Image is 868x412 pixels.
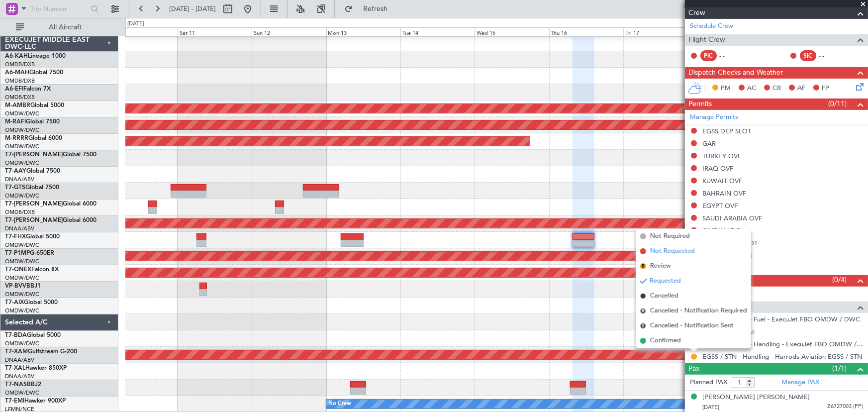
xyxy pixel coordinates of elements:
[5,382,27,388] span: T7-NAS
[5,61,35,68] a: OMDB/DXB
[800,50,816,61] div: SIC
[549,27,623,36] div: Thu 16
[650,321,734,331] span: Cancelled - Notification Sent
[5,201,63,207] span: T7-[PERSON_NAME]
[5,103,30,108] span: M-AMBR
[5,234,60,240] a: T7-FHXGlobal 5000
[702,202,738,210] div: EGYPT OVF
[702,164,733,173] div: IRAQ OVF
[5,119,26,125] span: M-RAFI
[623,27,697,36] div: Fri 17
[5,119,60,125] a: M-RAFIGlobal 7500
[5,283,26,289] span: VP-BVV
[5,267,31,273] span: T7-ONEX
[5,250,30,256] span: T7-P1MP
[5,159,39,167] a: OMDW/DWC
[26,24,105,31] span: All Aircraft
[5,389,39,397] a: OMDW/DWC
[5,365,25,371] span: T7-XAL
[169,4,216,13] span: [DATE] - [DATE]
[5,86,51,92] a: A6-EFIFalcon 7X
[5,307,39,314] a: OMDW/DWC
[5,373,34,380] a: DNAA/ABV
[5,103,64,108] a: M-AMBRGlobal 5000
[5,135,28,141] span: M-RRRR
[5,225,34,232] a: DNAA/ABV
[5,185,59,191] a: T7-GTSGlobal 7500
[640,323,646,329] span: S
[5,349,77,355] a: T7-XAMGulfstream G-200
[702,139,716,148] div: GAR
[640,308,646,314] span: R
[688,363,699,375] span: Pax
[5,258,39,265] a: OMDW/DWC
[690,21,733,31] a: Schedule Crew
[700,50,717,61] div: PIC
[5,283,41,289] a: VP-BVVBBJ1
[329,397,352,412] div: No Crew
[5,143,39,150] a: OMDW/DWC
[702,214,762,222] div: SAUDI ARABIA OVF
[355,5,396,12] span: Refresh
[721,84,731,94] span: PM
[702,404,719,411] span: [DATE]
[747,84,756,94] span: AC
[702,340,863,348] a: OMDW / DWC - Handling - ExecuJet FBO OMDW / DWC
[5,234,26,240] span: T7-FHX
[127,20,144,28] div: [DATE]
[690,112,738,122] a: Manage Permits
[5,94,35,101] a: OMDB/DXB
[5,77,35,85] a: OMDB/DXB
[5,135,62,141] a: M-RRRRGlobal 6000
[5,365,67,371] a: T7-XALHawker 850XP
[650,291,678,301] span: Cancelled
[702,177,742,185] div: KUWAIT OVF
[688,67,783,79] span: Dispatch Checks and Weather
[5,192,39,200] a: OMDW/DWC
[702,152,741,160] div: TURKEY OVF
[702,127,751,135] div: EGSS DEP SLOT
[5,267,59,273] a: T7-ONEXFalcon 8X
[5,168,26,174] span: T7-AAY
[5,349,28,355] span: T7-XAM
[640,263,646,269] span: R
[11,19,108,35] button: All Aircraft
[690,378,727,388] label: Planned PAX
[252,27,326,36] div: Sun 12
[5,291,39,298] a: OMDW/DWC
[340,1,399,17] button: Refresh
[5,110,39,117] a: OMDW/DWC
[688,99,712,110] span: Permits
[5,53,28,59] span: A6-KAH
[832,275,847,285] span: (0/4)
[702,189,746,198] div: BAHRAIN OVF
[702,393,810,403] div: [PERSON_NAME] [PERSON_NAME]
[178,27,252,36] div: Sat 11
[702,226,741,235] div: OMDW LDG
[650,261,671,271] span: Review
[702,315,860,323] a: OMDW / DWC - Fuel - ExecuJet FBO OMDW / DWC
[5,398,24,404] span: T7-EMI
[827,403,863,411] span: Z6727003 (PP)
[781,378,819,388] a: Manage PAX
[5,217,96,223] a: T7-[PERSON_NAME]Global 6000
[688,7,705,19] span: Crew
[702,352,862,361] a: EGSS / STN - Handling - Harrods Aviation EGSS / STN
[5,382,41,388] a: T7-NASBBJ2
[5,70,63,76] a: A6-MAHGlobal 7500
[103,27,177,36] div: Fri 10
[5,185,25,191] span: T7-GTS
[832,363,847,374] span: (1/1)
[5,332,27,338] span: T7-BDA
[5,340,39,347] a: OMDW/DWC
[828,99,847,109] span: (0/11)
[5,86,23,92] span: A6-EFI
[5,176,34,183] a: DNAA/ABV
[797,84,805,94] span: AF
[5,274,39,282] a: OMDW/DWC
[5,300,58,306] a: T7-AIXGlobal 5000
[822,84,829,94] span: FP
[688,34,725,46] span: Flight Crew
[719,51,742,60] div: - -
[701,264,863,273] div: Add new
